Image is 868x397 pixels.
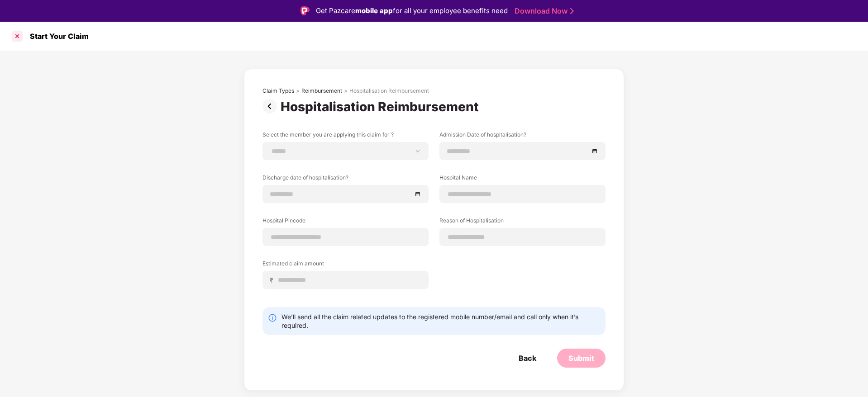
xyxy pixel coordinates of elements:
[262,174,429,185] label: Discharge date of hospitalisation?
[570,6,574,16] img: Stroke
[355,6,393,15] strong: mobile app
[268,313,277,322] img: svg+xml;base64,PHN2ZyBpZD0iSW5mby0yMHgyMCIgeG1sbnM9Imh0dHA6Ly93d3cudzMub3JnLzIwMDAvc3ZnIiB3aWR0aD...
[349,87,429,95] div: Hospitalisation Reimbursement
[262,217,429,228] label: Hospital Pincode
[296,87,300,95] div: >
[515,6,571,16] a: Download Now
[270,276,277,284] span: ₹
[519,353,536,363] div: Back
[344,87,348,95] div: >
[262,87,294,95] div: Claim Types
[316,5,508,16] div: Get Pazcare for all your employee benefits need
[301,87,342,95] div: Reimbursement
[281,312,600,330] div: We’ll send all the claim related updates to the registered mobile number/email and call only when...
[439,131,606,142] label: Admission Date of hospitalisation?
[439,174,606,185] label: Hospital Name
[281,99,482,114] div: Hospitalisation Reimbursement
[262,131,429,142] label: Select the member you are applying this claim for ?
[300,6,310,15] img: Logo
[262,99,281,113] img: svg+xml;base64,PHN2ZyBpZD0iUHJldi0zMngzMiIgeG1sbnM9Imh0dHA6Ly93d3cudzMub3JnLzIwMDAvc3ZnIiB3aWR0aD...
[262,260,429,271] label: Estimated claim amount
[439,217,606,228] label: Reason of Hospitalisation
[24,32,89,41] div: Start Your Claim
[568,353,594,363] div: Submit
